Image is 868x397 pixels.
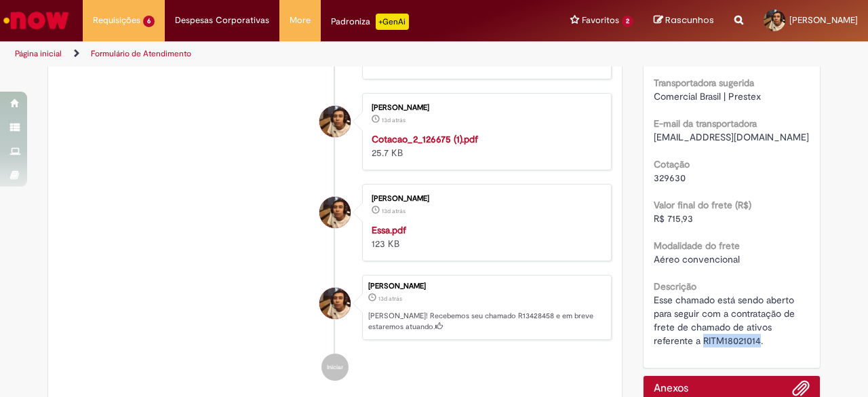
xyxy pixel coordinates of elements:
span: [PERSON_NAME] [789,14,858,26]
a: Essa.pdf [372,224,406,236]
b: E-mail da transportadora [654,117,757,130]
b: Descrição [654,280,696,292]
time: 19/08/2025 12:57:00 [382,207,406,215]
div: [PERSON_NAME] [372,104,597,112]
div: Padroniza [331,14,409,30]
span: Esse chamado está sendo aberto para seguir com a contratação de frete de chamado de ativos refere... [654,294,797,347]
img: ServiceNow [1,7,71,34]
a: Página inicial [15,48,62,59]
a: Cotacao_2_126675 (1).pdf [372,133,478,145]
span: Requisições [93,14,140,27]
div: [PERSON_NAME] [368,282,604,290]
span: 13d atrás [382,116,406,124]
span: [EMAIL_ADDRESS][DOMAIN_NAME] [654,131,809,143]
span: 2 [622,16,633,27]
li: Felipe Bispo [58,275,612,340]
p: +GenAi [376,14,409,30]
ul: Trilhas de página [10,41,568,67]
span: Aéreo convencional [654,253,740,265]
b: Transportadora sugerida [654,77,754,89]
div: 123 KB [372,223,597,250]
span: 6 [143,16,155,27]
span: 13d atrás [378,295,402,303]
span: Comercial Brasil | Prestex [654,90,761,102]
b: Modalidade do frete [654,240,740,252]
a: Rascunhos [654,14,714,27]
span: 329630 [654,172,686,184]
div: [PERSON_NAME] [372,195,597,203]
div: Felipe Bispo [319,288,351,319]
a: Formulário de Atendimento [91,48,191,59]
div: Felipe Bispo [319,106,351,137]
time: 19/08/2025 12:57:05 [378,295,402,303]
div: 25.7 KB [372,132,597,159]
span: Rascunhos [665,14,714,26]
div: Felipe Bispo [319,197,351,228]
span: Despesas Corporativas [175,14,269,27]
span: R$ 715,93 [654,212,693,225]
h2: Anexos [654,383,688,395]
span: 13d atrás [382,207,406,215]
span: More [290,14,311,27]
b: Cotação [654,158,690,170]
b: Valor final do frete (R$) [654,199,751,211]
time: 19/08/2025 12:57:01 [382,116,406,124]
span: Favoritos [582,14,619,27]
p: [PERSON_NAME]! Recebemos seu chamado R13428458 e em breve estaremos atuando. [368,311,604,332]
